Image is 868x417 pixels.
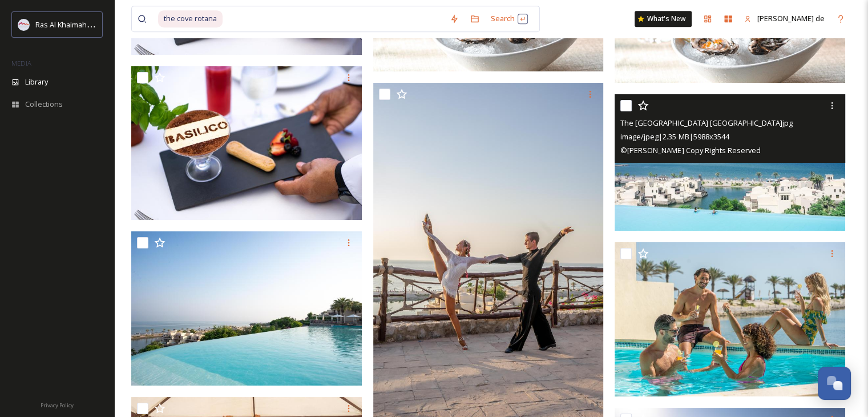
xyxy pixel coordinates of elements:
a: What's New [635,11,692,27]
img: Logo_RAKTDA_RGB-01.png [18,19,30,30]
span: image/jpeg | 2.35 MB | 5988 x 3544 [620,131,729,142]
span: Collections [25,99,63,110]
span: The [GEOGRAPHIC_DATA] [GEOGRAPHIC_DATA]jpg [620,118,792,128]
img: The Cove Rotana Resort Ras Al Khaimah.jpg [131,66,362,220]
a: [PERSON_NAME] de [738,7,830,30]
span: © [PERSON_NAME] Copy Rights Reserved [620,145,760,155]
button: Open Chat [818,367,851,400]
span: MEDIA [11,59,31,67]
span: Ras Al Khaimah Tourism Development Authority [35,19,197,30]
span: Library [25,77,48,87]
div: Search [485,7,534,30]
img: The Cove Rotana Resort Ras Al Khaimah.jpg [615,242,845,396]
a: Privacy Policy [41,398,74,411]
img: The Cove Rotana Resort Ras Al Khaimah.jpg [131,231,362,386]
span: Privacy Policy [41,402,74,409]
span: the cove rotana [158,10,223,27]
span: [PERSON_NAME] de [757,13,825,23]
